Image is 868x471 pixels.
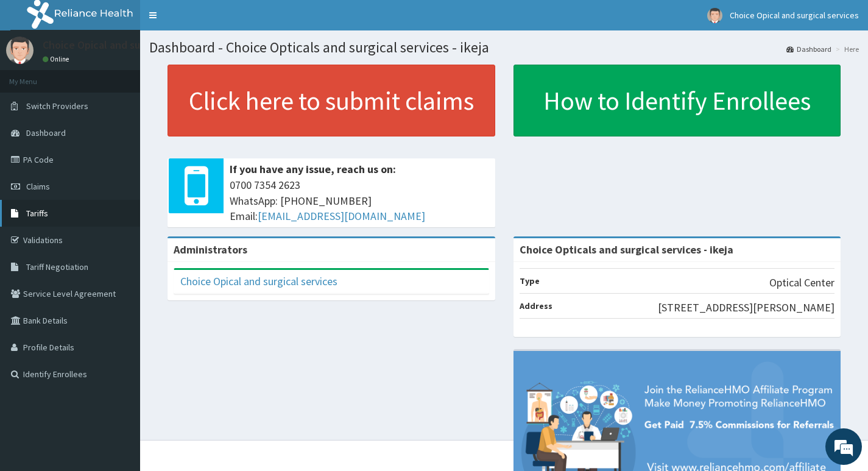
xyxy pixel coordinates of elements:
span: Claims [26,181,50,192]
b: Type [520,275,540,286]
p: Choice Opical and surgical services [43,40,208,51]
p: [STREET_ADDRESS][PERSON_NAME] [658,300,834,316]
img: User Image [6,37,34,64]
span: Choice Opical and surgical services [730,10,859,21]
a: Online [43,55,72,63]
b: If you have any issue, reach us on: [230,162,396,176]
span: Tariffs [26,208,48,219]
img: User Image [707,8,722,23]
b: Address [520,300,552,311]
a: Click here to submit claims [168,65,495,136]
a: How to Identify Enrollees [513,65,841,136]
span: Switch Providers [26,101,88,112]
span: Dashboard [26,127,66,138]
a: [EMAIL_ADDRESS][DOMAIN_NAME] [258,209,425,223]
b: Administrators [174,243,247,257]
h1: Dashboard - Choice Opticals and surgical services - ikeja [149,40,859,55]
p: Optical Center [769,275,834,291]
span: 0700 7354 2623 WhatsApp: [PHONE_NUMBER] Email: [230,177,489,224]
strong: Choice Opticals and surgical services - ikeja [520,243,733,257]
a: Dashboard [786,44,831,54]
li: Here [833,44,859,54]
a: Choice Opical and surgical services [180,274,337,288]
span: Tariff Negotiation [26,261,88,272]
